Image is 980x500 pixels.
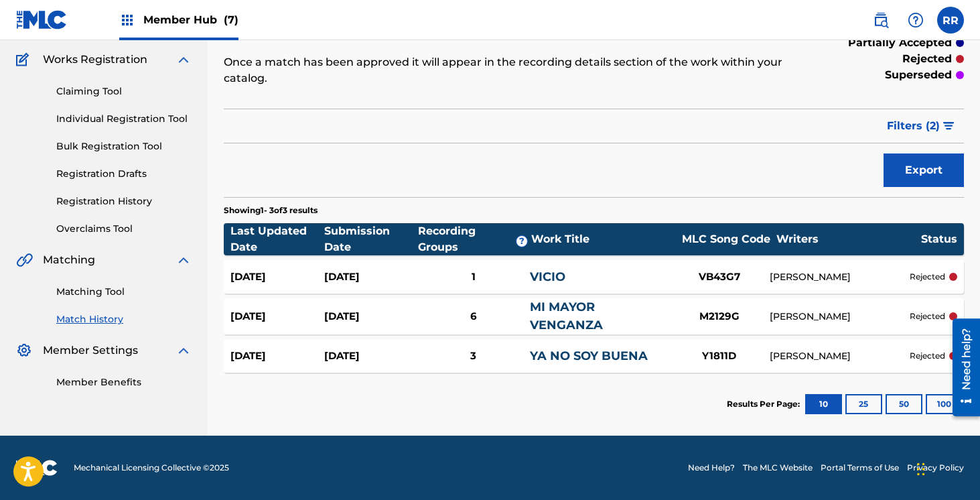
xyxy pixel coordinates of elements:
iframe: Chat Widget [913,436,980,500]
p: Once a match has been approved it will appear in the recording details section of the work within... [224,54,794,86]
span: (7) [224,13,238,26]
a: VICIO [530,269,565,284]
div: 3 [417,349,529,364]
button: Filters (2) [879,109,964,143]
span: Matching [43,252,95,268]
button: 50 [886,394,922,414]
div: 1 [417,269,529,285]
span: Filters ( 2 ) [887,118,940,134]
div: M2129G [669,309,770,324]
div: [PERSON_NAME] [770,270,910,284]
a: Portal Terms of Use [821,462,899,474]
img: search [873,12,889,28]
a: MI MAYOR VENGANZA [530,300,603,332]
div: [DATE] [324,349,418,364]
img: logo [16,460,58,476]
p: Showing 1 - 3 of 3 results [224,204,318,216]
a: YA NO SOY BUENA [530,349,648,363]
a: Individual Registration Tool [56,112,192,126]
div: [DATE] [230,269,324,285]
div: Submission Date [324,223,418,255]
a: Registration History [56,194,192,208]
span: Works Registration [43,52,147,68]
div: [DATE] [230,309,324,324]
div: MLC Song Code [676,231,776,247]
div: [DATE] [324,269,418,285]
a: Match History [56,312,192,326]
div: Work Title [531,231,676,247]
div: Recording Groups [418,223,531,255]
a: Need Help? [688,462,735,474]
a: Public Search [867,7,894,34]
p: partially accepted [848,35,952,51]
img: MLC Logo [16,10,68,29]
a: The MLC Website [743,462,813,474]
div: [DATE] [324,309,418,324]
span: Mechanical Licensing Collective © 2025 [74,462,229,474]
div: VB43G7 [669,269,770,285]
div: Writers [776,231,921,247]
p: superseded [885,67,952,83]
img: Matching [16,252,33,268]
a: Bulk Registration Tool [56,139,192,153]
img: Member Settings [16,342,32,359]
a: Privacy Policy [907,462,964,474]
img: expand [176,252,192,268]
a: Claiming Tool [56,84,192,99]
div: Help [902,7,929,34]
p: rejected [910,350,945,362]
img: expand [176,342,192,359]
button: 10 [805,394,842,414]
p: rejected [910,271,945,283]
button: 25 [845,394,882,414]
button: Export [884,153,964,187]
span: Member Settings [43,342,138,359]
a: Overclaims Tool [56,222,192,236]
img: help [908,12,924,28]
div: Status [921,231,957,247]
p: rejected [902,51,952,67]
img: filter [943,122,955,130]
div: [DATE] [230,349,324,364]
div: Y1811D [669,349,770,364]
div: Drag [917,449,925,489]
img: Top Rightsholders [119,12,135,28]
a: Registration Drafts [56,167,192,181]
img: expand [176,52,192,68]
div: Last Updated Date [230,223,324,255]
div: [PERSON_NAME] [770,349,910,363]
iframe: Resource Center [942,313,980,421]
p: rejected [910,310,945,322]
a: Matching Tool [56,285,192,299]
img: Works Registration [16,52,33,68]
span: ? [516,236,527,247]
div: [PERSON_NAME] [770,310,910,324]
a: Member Benefits [56,375,192,389]
span: Member Hub [143,12,238,27]
div: 6 [417,309,529,324]
button: 100 [926,394,963,414]
p: Results Per Page: [727,398,803,410]
div: User Menu [937,7,964,34]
